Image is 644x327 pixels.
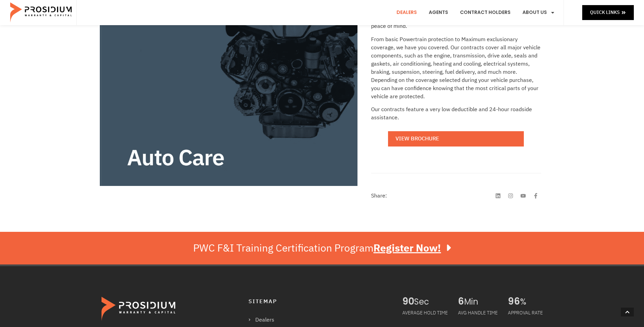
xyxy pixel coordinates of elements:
[520,297,543,307] span: %
[249,315,304,325] a: Dealers
[508,297,520,307] span: 96
[458,297,464,307] span: 6
[414,297,448,307] span: Sec
[388,131,524,147] a: View Brochure
[508,307,543,319] div: APPROVAL RATE
[371,35,541,101] p: From basic Powertrain protection to Maximum exclusionary coverage, we have you covered. Our contr...
[249,297,389,307] h4: Sitemap
[402,297,414,307] span: 90
[402,307,448,319] div: AVERAGE HOLD TIME
[371,193,387,199] h4: Share:
[458,307,498,319] div: AVG HANDLE TIME
[373,240,441,256] u: Register Now!
[590,8,620,17] span: Quick Links
[464,297,498,307] span: Min
[193,242,451,254] div: PWC F&I Training Certification Program
[371,105,541,122] p: Our contracts feature a very low deductible and 24-hour roadside assistance.
[582,5,634,20] a: Quick Links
